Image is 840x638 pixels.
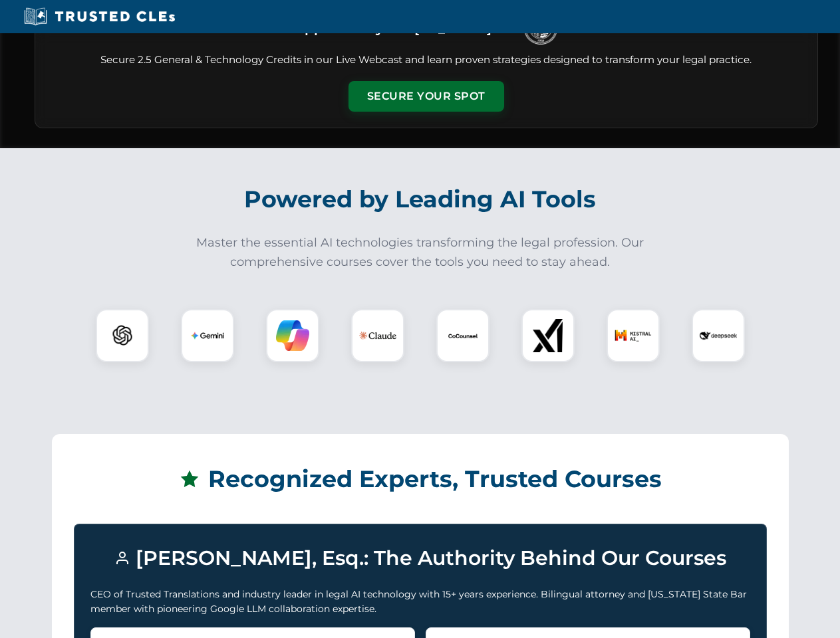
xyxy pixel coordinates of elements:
[51,53,801,68] p: Secure 2.5 General & Technology Credits in our Live Webcast and learn proven strategies designed ...
[20,7,179,27] img: Trusted CLEs
[276,319,309,352] img: Copilot Logo
[181,309,234,362] div: Gemini
[446,319,480,352] img: CoCounsel Logo
[188,233,653,272] p: Master the essential AI technologies transforming the legal profession. Our comprehensive courses...
[436,309,490,362] div: CoCounsel
[74,456,767,502] h2: Recognized Experts, Trusted Courses
[266,309,319,362] div: Copilot
[615,317,652,354] img: Mistral AI Logo
[531,319,565,352] img: xAI Logo
[52,176,789,223] h2: Powered by Leading AI Tools
[90,540,750,576] h3: [PERSON_NAME], Esq.: The Authority Behind Our Courses
[351,309,404,362] div: Claude
[191,319,224,352] img: Gemini Logo
[349,81,504,112] button: Secure Your Spot
[700,317,737,354] img: DeepSeek Logo
[90,587,750,617] p: CEO of Trusted Translations and industry leader in legal AI technology with 15+ years experience....
[103,316,142,355] img: ChatGPT Logo
[96,309,149,362] div: ChatGPT
[607,309,660,362] div: Mistral AI
[692,309,745,362] div: DeepSeek
[521,309,575,362] div: xAI
[359,317,396,354] img: Claude Logo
